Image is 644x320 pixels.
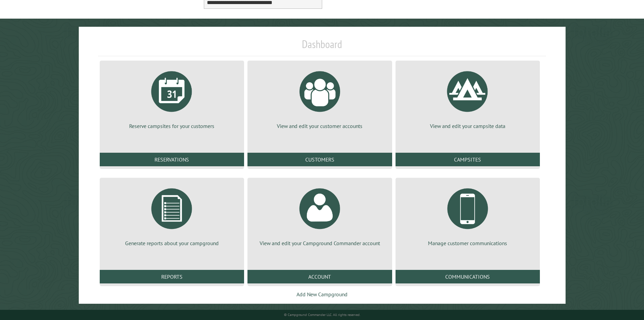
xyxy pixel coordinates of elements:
[404,239,532,247] p: Manage customer communications
[404,66,532,130] a: View and edit your campsite data
[256,239,384,247] p: View and edit your Campground Commander account
[100,270,244,283] a: Reports
[404,183,532,247] a: Manage customer communications
[98,38,546,56] h1: Dashboard
[247,153,392,166] a: Customers
[256,183,384,247] a: View and edit your Campground Commander account
[100,153,244,166] a: Reservations
[404,122,532,130] p: View and edit your campsite data
[396,270,540,283] a: Communications
[108,183,236,247] a: Generate reports about your campground
[108,239,236,247] p: Generate reports about your campground
[247,270,392,283] a: Account
[396,153,540,166] a: Campsites
[256,66,384,130] a: View and edit your customer accounts
[108,66,236,130] a: Reserve campsites for your customers
[284,313,360,317] small: © Campground Commander LLC. All rights reserved.
[296,291,348,298] a: Add New Campground
[108,122,236,130] p: Reserve campsites for your customers
[256,122,384,130] p: View and edit your customer accounts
